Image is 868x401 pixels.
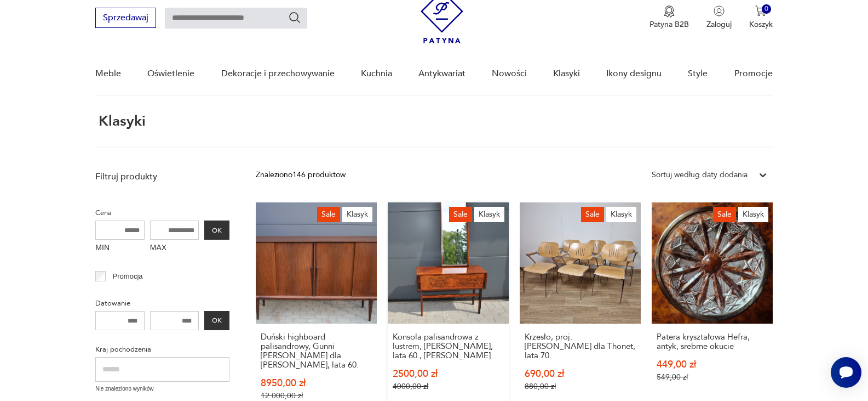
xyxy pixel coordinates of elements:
div: 0 [762,4,771,14]
a: Promocje [734,53,773,95]
button: Szukaj [288,11,301,24]
p: 549,00 zł [657,372,768,382]
button: Patyna B2B [649,5,689,30]
button: Zaloguj [706,5,732,30]
p: Cena [95,207,229,219]
img: Ikona medalu [664,5,675,18]
a: Dekoracje i przechowywanie [221,53,335,95]
p: 690,00 zł [525,369,636,379]
p: Nie znaleziono wyników [95,385,229,393]
h3: Krzesło, proj. [PERSON_NAME] dla Thonet, lata 70. [525,332,636,360]
iframe: Smartsupp widget button [831,357,861,388]
h3: Konsola palisandrowa z lustrem, [PERSON_NAME], lata 60., [PERSON_NAME] [393,332,504,360]
p: Zaloguj [706,19,732,30]
a: Nowości [492,53,527,95]
p: 8950,00 zł [261,379,372,388]
p: Datowanie [95,297,229,309]
img: Ikonka użytkownika [714,5,725,16]
a: Oświetlenie [147,53,194,95]
a: Meble [95,53,121,95]
div: Sortuj według daty dodania [652,169,748,181]
button: OK [204,221,229,240]
a: Sprzedawaj [95,15,156,22]
h3: Patera kryształowa Hefra, antyk, srebrne okucie [657,332,768,351]
p: 4000,00 zł [393,382,504,391]
a: Style [688,53,708,95]
p: Kraj pochodzenia [95,343,229,355]
p: Filtruj produkty [95,171,229,183]
button: 0Koszyk [749,5,773,30]
label: MAX [150,240,199,257]
h1: Klasyki [95,114,146,129]
p: 880,00 zł [525,382,636,391]
a: Ikony designu [606,53,662,95]
a: Ikona medaluPatyna B2B [649,5,689,30]
img: Ikona koszyka [755,5,766,16]
a: Kuchnia [361,53,392,95]
button: Sprzedawaj [95,8,156,28]
button: OK [204,311,229,330]
a: Antykwariat [418,53,465,95]
div: Znaleziono 146 produktów [256,169,346,181]
h3: Duński highboard palisandrowy, Gunni [PERSON_NAME] dla [PERSON_NAME], lata 60. [261,332,372,370]
a: Klasyki [553,53,580,95]
p: 2500,00 zł [393,369,504,379]
label: MIN [95,240,145,257]
p: 449,00 zł [657,360,768,369]
p: Patyna B2B [649,19,689,30]
p: 12 000,00 zł [261,391,372,400]
p: Koszyk [749,19,773,30]
p: Promocja [113,270,143,283]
